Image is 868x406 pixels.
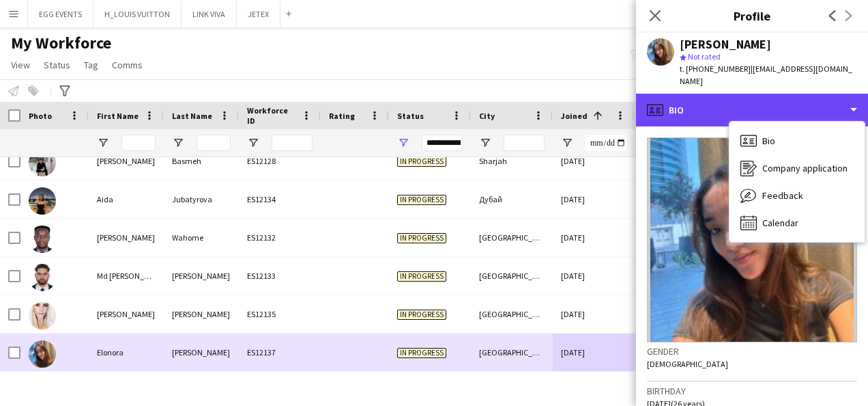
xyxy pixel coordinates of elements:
[729,182,865,209] div: Feedback
[397,271,446,282] span: In progress
[479,111,495,121] span: City
[44,59,70,71] span: Status
[112,59,143,71] span: Comms
[29,264,56,291] img: Md Atikur Rahman Nahid
[561,111,588,121] span: Joined
[247,105,296,126] span: Workforce ID
[11,59,30,71] span: View
[504,135,545,151] input: City Filter Input
[197,135,231,151] input: Last Name Filter Input
[121,135,156,151] input: First Name Filter Input
[164,257,239,295] div: [PERSON_NAME]
[636,94,868,126] div: Bio
[479,137,491,149] button: Open Filter Menu
[89,257,164,295] div: Md [PERSON_NAME]
[172,137,184,149] button: Open Filter Menu
[553,295,635,333] div: [DATE]
[89,180,164,218] div: Aida
[164,334,239,371] div: [PERSON_NAME]
[239,334,321,371] div: ES12137
[397,111,424,121] span: Status
[585,135,626,151] input: Joined Filter Input
[164,180,239,218] div: Jubatyrova
[680,64,852,86] span: | [EMAIL_ADDRESS][DOMAIN_NAME]
[29,111,52,121] span: Photo
[272,135,313,151] input: Workforce ID Filter Input
[471,257,553,295] div: [GEOGRAPHIC_DATA]
[239,180,321,218] div: ES12134
[397,348,446,358] span: In progress
[561,137,573,149] button: Open Filter Menu
[28,1,93,27] button: EGG EVENTS
[89,219,164,256] div: [PERSON_NAME]
[89,334,164,371] div: Elonora
[729,154,865,182] div: Company application
[647,359,728,369] span: [DEMOGRAPHIC_DATA]
[97,137,109,149] button: Open Filter Menu
[84,59,98,71] span: Tag
[762,135,775,147] span: Bio
[553,257,635,295] div: [DATE]
[97,111,139,121] span: First Name
[688,51,721,62] span: Not rated
[471,334,553,371] div: [GEOGRAPHIC_DATA]
[397,137,409,149] button: Open Filter Menu
[237,1,280,27] button: JETEX
[553,142,635,180] div: [DATE]
[762,217,798,229] span: Calendar
[647,385,857,397] h3: Birthday
[182,1,237,27] button: LINK VIVA
[680,64,751,74] span: t. [PHONE_NUMBER]
[553,334,635,371] div: [DATE]
[29,340,56,368] img: Elonora Shanbayeva
[239,142,321,180] div: ES12128
[29,302,56,329] img: Natalie Lober
[397,233,446,243] span: In progress
[239,295,321,333] div: ES12135
[29,226,56,253] img: Cyrus Wahome
[78,56,104,74] a: Tag
[636,7,868,25] h3: Profile
[29,187,56,215] img: Aida Jubatyrova
[471,142,553,180] div: Sharjah
[239,257,321,295] div: ES12133
[680,38,771,51] div: [PERSON_NAME]
[172,111,212,121] span: Last Name
[471,180,553,218] div: Дубай
[729,127,865,154] div: Bio
[164,219,239,256] div: Wahome
[647,137,857,342] img: Crew avatar or photo
[397,195,446,205] span: In progress
[471,219,553,256] div: [GEOGRAPHIC_DATA]
[89,295,164,333] div: [PERSON_NAME]
[471,295,553,333] div: [GEOGRAPHIC_DATA]
[106,56,148,74] a: Comms
[329,111,355,121] span: Rating
[247,137,259,149] button: Open Filter Menu
[397,157,446,167] span: In progress
[762,189,803,202] span: Feedback
[729,209,865,236] div: Calendar
[93,1,182,27] button: H_LOUIS VUITTON
[762,162,848,174] span: Company application
[164,142,239,180] div: Basmeh
[5,56,35,74] a: View
[11,33,111,53] span: My Workforce
[38,56,76,74] a: Status
[89,142,164,180] div: [PERSON_NAME]
[57,83,73,99] app-action-btn: Advanced filters
[553,180,635,218] div: [DATE]
[29,149,56,176] img: Mohammed Tariq Basmeh
[647,345,857,357] h3: Gender
[164,295,239,333] div: [PERSON_NAME]
[553,219,635,256] div: [DATE]
[239,219,321,256] div: ES12132
[397,310,446,320] span: In progress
